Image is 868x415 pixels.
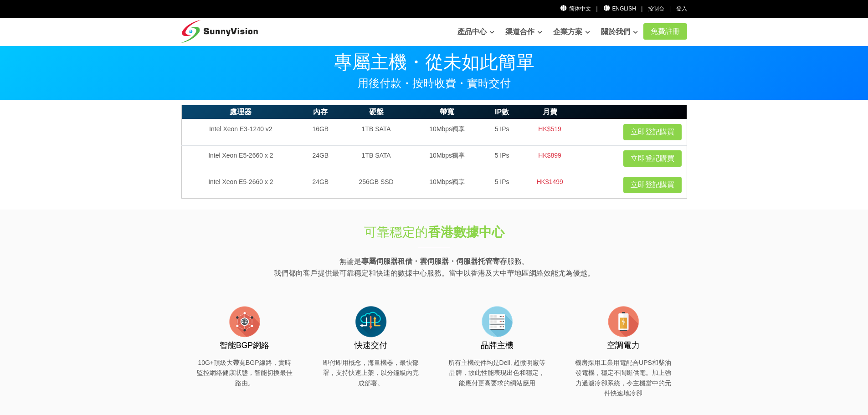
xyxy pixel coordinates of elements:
th: 帶寬 [411,105,483,119]
a: 立即登記購買 [623,150,682,167]
td: 10Mbps獨享 [411,145,483,172]
a: 企業方案 [553,23,590,41]
td: 1TB SATA [341,119,411,145]
h3: 品牌主機 [447,340,547,351]
h3: 智能BGP網絡 [195,340,294,351]
h3: 空調電力 [574,340,673,351]
td: HK$899 [521,145,579,172]
td: Intel Xeon E5-2660 x 2 [181,145,300,172]
td: HK$519 [521,119,579,145]
td: 24GB [300,172,341,198]
p: 無論是 服務。 我們都向客戶提供最可靠穩定和快速的數據中心服務。當中以香港及大中華地區網絡效能尤為優越。 [181,256,687,279]
a: 關於我們 [601,23,638,41]
td: 5 IPs [483,145,521,172]
a: English [603,5,636,12]
td: 5 IPs [483,119,521,145]
h1: 可靠穩定的 [282,223,586,241]
a: 免費註冊 [643,23,687,40]
strong: 專屬伺服器租借・雲伺服器・伺服器托管寄存 [361,257,507,265]
th: IP數 [483,105,521,119]
a: 登入 [676,5,687,12]
td: 1TB SATA [341,145,411,172]
h3: 快速交付 [321,340,421,351]
p: 10G+頂級大帶寬BGP線路，實時監控網絡健康狀態，智能切換最佳路由。 [195,358,294,388]
td: 10Mbps獨享 [411,172,483,198]
p: 即付即用概念，海量機器，最快部署，支持快速上架，以分鐘級內完成部署。 [321,358,421,388]
p: 所有主機硬件均是Dell, 超微明廠等品牌，故此性能表現出色和穩定，能應付更高要求的網站應用 [447,358,547,388]
img: flat-internet.png [226,303,263,340]
a: 立即登記購買 [623,177,682,193]
strong: 香港數據中心 [428,225,504,239]
p: 專屬主機・從未如此簡單 [181,53,687,71]
p: 用後付款・按時收費・實時交付 [181,78,687,89]
a: 简体中文 [560,5,591,12]
td: HK$1499 [521,172,579,198]
td: 16GB [300,119,341,145]
img: flat-cloud-in-out.png [353,303,389,340]
th: 月費 [521,105,579,119]
a: 控制台 [648,5,664,12]
li: | [669,5,671,13]
td: 5 IPs [483,172,521,198]
li: | [641,5,642,13]
img: flat-server-alt.png [479,303,515,340]
th: 處理器 [181,105,300,119]
td: 10Mbps獨享 [411,119,483,145]
li: | [596,5,597,13]
td: Intel Xeon E3-1240 v2 [181,119,300,145]
td: 24GB [300,145,341,172]
th: 內存 [300,105,341,119]
a: 立即登記購買 [623,124,682,140]
a: 渠道合作 [505,23,542,41]
p: 機房採用工業用電配合UPS和柴油發電機，穩定不間斷供電。加上強力過濾冷卻系統，令主機當中的元件快速地冷卻 [574,358,673,399]
td: 256GB SSD [341,172,411,198]
td: Intel Xeon E5-2660 x 2 [181,172,300,198]
img: flat-battery.png [605,303,642,340]
a: 產品中心 [457,23,494,41]
th: 硬盤 [341,105,411,119]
